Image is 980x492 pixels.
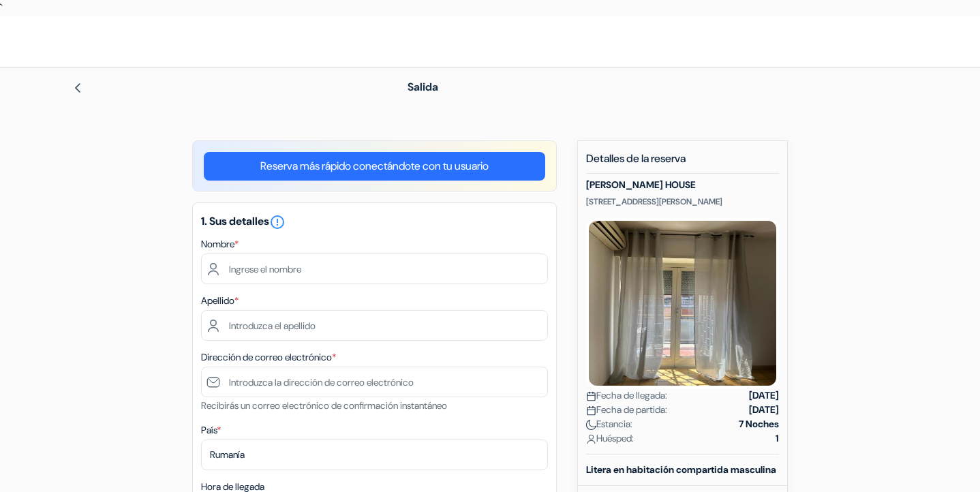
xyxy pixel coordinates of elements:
i: error_outline [269,214,286,230]
strong: 1 [776,431,779,446]
strong: [DATE] [749,403,779,417]
label: País [201,423,221,437]
img: user_icon.svg [586,434,596,444]
span: Huésped: [586,431,634,446]
strong: [DATE] [749,388,779,403]
img: AlberguesJuveniles.es [16,30,187,54]
img: calendar.svg [586,405,596,416]
span: Salida [408,80,438,94]
h5: [PERSON_NAME] HOUSE [586,179,779,191]
img: calendar.svg [586,391,596,401]
span: Fecha de llegada: [586,388,667,403]
b: Litera en habitación compartida masculina [586,463,776,476]
label: Apellido [201,294,239,308]
input: Ingrese el nombre [201,253,548,284]
span: Fecha de partida: [586,403,667,417]
small: Recibirás un correo electrónico de confirmación instantáneo [201,399,447,412]
p: [STREET_ADDRESS][PERSON_NAME] [586,196,779,207]
h5: 1. Sus detalles [201,214,548,230]
span: Estancia: [586,417,632,431]
img: left_arrow.svg [72,82,83,93]
label: Dirección de correo electrónico [201,350,336,365]
input: Introduzca el apellido [201,310,548,341]
h5: Detalles de la reserva [586,152,779,174]
a: Reserva más rápido conectándote con tu usuario [204,152,545,181]
img: moon.svg [586,420,596,430]
input: Introduzca la dirección de correo electrónico [201,367,548,397]
a: error_outline [269,214,286,228]
strong: 7 Noches [739,417,779,431]
label: Nombre [201,237,239,251]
